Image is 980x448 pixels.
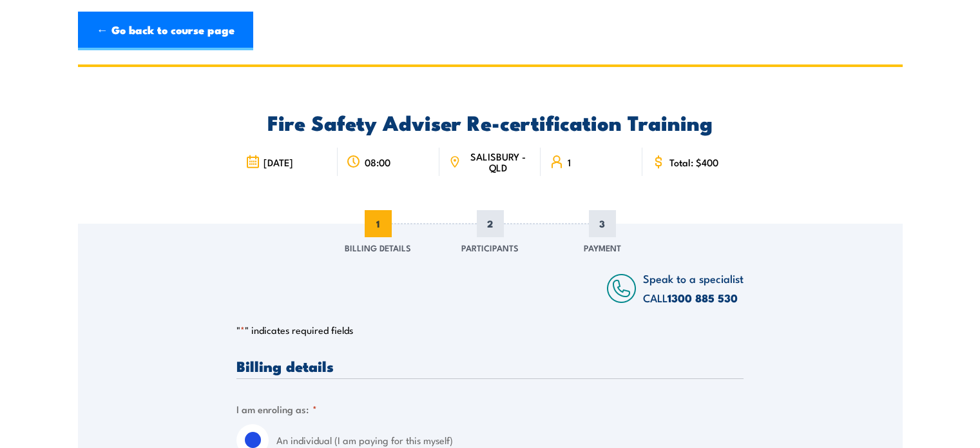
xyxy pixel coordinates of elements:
[365,210,392,237] span: 1
[477,210,504,237] span: 2
[568,157,571,168] span: 1
[461,241,519,254] span: Participants
[236,402,317,416] legend: I am enroling as:
[78,12,253,50] a: ← Go back to course page
[669,157,718,168] span: Total: $400
[345,241,411,254] span: Billing Details
[365,157,390,168] span: 08:00
[643,270,744,306] span: Speak to a specialist CALL
[589,210,616,237] span: 3
[264,157,293,168] span: [DATE]
[236,113,744,131] h2: Fire Safety Adviser Re-certification Training
[465,151,532,173] span: SALISBURY - QLD
[668,289,738,306] a: 1300 885 530
[584,241,621,254] span: Payment
[236,324,744,336] p: " " indicates required fields
[236,358,744,373] h3: Billing details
